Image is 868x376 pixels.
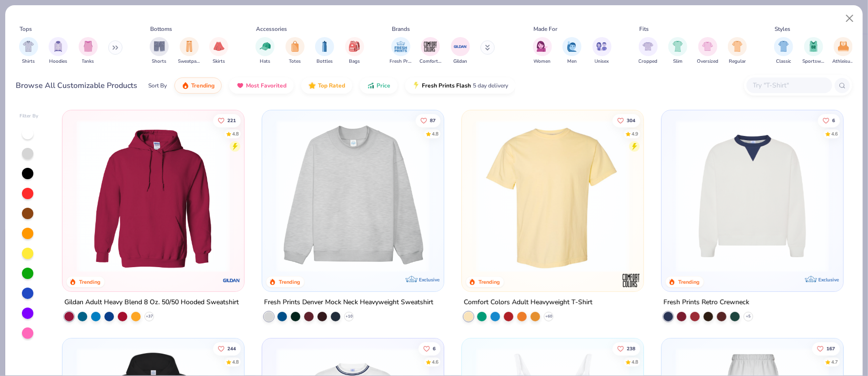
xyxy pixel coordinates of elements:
div: filter for Bags [345,37,364,65]
div: Bottoms [151,25,173,33]
button: filter button [390,37,412,65]
div: filter for Cropped [639,37,658,65]
span: Slim [673,58,683,65]
span: Price [377,82,390,89]
img: Fresh Prints Image [394,39,408,54]
button: filter button [315,37,334,65]
button: filter button [774,37,793,65]
span: Most Favorited [246,82,286,89]
img: Gildan logo [222,271,241,290]
span: Trending [191,82,214,89]
input: Try "T-Shirt" [752,80,826,91]
img: Hoodies Image [53,41,63,52]
img: Comfort Colors Image [423,39,438,54]
button: filter button [832,37,854,65]
button: filter button [255,37,275,65]
div: Gildan Adult Heavy Blend 8 Oz. 50/50 Hooded Sweatshirt [64,297,239,309]
span: 87 [429,118,435,123]
span: Comfort Colors [419,58,441,65]
button: Like [418,342,440,355]
div: Brands [392,25,410,33]
img: Comfort Colors logo [622,271,641,290]
button: filter button [19,37,38,65]
div: Fresh Prints Denver Mock Neck Heavyweight Sweatshirt [264,297,433,309]
span: Regular [729,58,746,65]
div: 4.6 [431,358,438,366]
button: Like [213,342,240,355]
img: 029b8af0-80e6-406f-9fdc-fdf898547912 [471,120,634,272]
img: Slim Image [673,41,683,52]
span: Gildan [453,58,467,65]
span: Men [567,58,577,65]
img: Totes Image [290,41,300,52]
span: Sportswear [803,58,825,65]
button: filter button [562,37,582,65]
img: flash.gif [412,82,420,89]
div: filter for Men [562,37,582,65]
img: Tanks Image [83,41,93,52]
img: a164e800-7022-4571-a324-30c76f641635 [235,120,397,272]
button: filter button [150,37,169,65]
span: Athleisure [832,58,854,65]
span: Women [534,58,551,65]
button: filter button [178,37,200,65]
div: filter for Hats [255,37,275,65]
span: Shirts [22,58,35,65]
div: filter for Shorts [150,37,169,65]
div: Browse All Customizable Products [16,80,138,91]
span: 6 [432,346,435,351]
button: Like [812,342,839,355]
div: filter for Bottles [315,37,334,65]
button: filter button [728,37,747,65]
div: Accessories [256,25,287,33]
img: trending.gif [182,82,189,89]
div: filter for Sweatpants [178,37,200,65]
div: Tops [20,25,32,33]
span: Fresh Prints Flash [422,82,471,89]
button: Like [415,114,440,127]
img: Gildan Image [453,39,468,54]
div: filter for Oversized [697,37,718,65]
div: filter for Gildan [451,37,470,65]
img: TopRated.gif [308,82,316,89]
button: filter button [419,37,441,65]
img: 3abb6cdb-110e-4e18-92a0-dbcd4e53f056 [671,120,834,272]
button: filter button [49,37,68,65]
button: Like [213,114,240,127]
button: Like [612,342,640,355]
div: 4.7 [831,358,837,366]
img: 01756b78-01f6-4cc6-8d8a-3c30c1a0c8ac [72,120,235,272]
img: Cropped Image [643,41,654,52]
div: filter for Sportswear [803,37,825,65]
img: Athleisure Image [838,41,849,52]
span: Unisex [595,58,609,65]
span: Hats [260,58,270,65]
button: Like [612,114,640,127]
img: most_fav.gif [236,82,244,89]
img: e55d29c3-c55d-459c-bfd9-9b1c499ab3c6 [634,120,797,272]
div: filter for Fresh Prints [390,37,412,65]
button: filter button [79,37,98,65]
button: filter button [697,37,718,65]
button: filter button [451,37,470,65]
div: Fits [639,25,649,33]
span: 6 [832,118,835,123]
div: Styles [775,25,791,33]
img: Sweatpants Image [184,41,194,52]
div: Made For [533,25,557,33]
div: filter for Skirts [209,37,228,65]
div: filter for Regular [728,37,747,65]
span: 238 [626,346,635,351]
img: Unisex Image [596,41,607,52]
img: Classic Image [778,41,789,52]
img: Bags Image [349,41,359,52]
img: Oversized Image [702,41,713,52]
span: 304 [626,118,635,123]
span: Tanks [82,58,94,65]
div: filter for Totes [286,37,305,65]
button: Top Rated [301,77,352,94]
div: filter for Unisex [592,37,612,65]
span: + 5 [746,314,751,319]
button: Close [841,10,859,28]
span: Skirts [213,58,225,65]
